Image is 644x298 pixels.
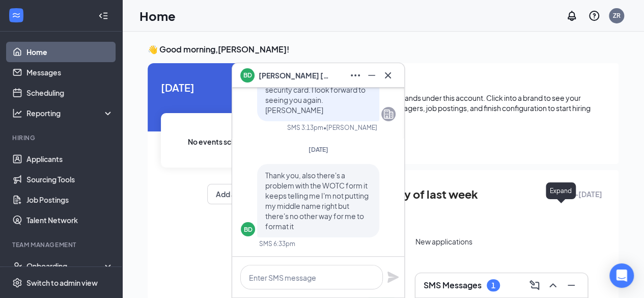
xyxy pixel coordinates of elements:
div: Onboarding [26,261,105,271]
svg: Cross [382,69,394,82]
span: No events scheduled for [DATE] . [188,136,295,147]
div: BD [244,225,253,234]
svg: Collapse [98,11,108,21]
svg: WorkstreamLogo [11,10,21,20]
button: Minimize [363,67,380,84]
div: New applications [415,236,472,247]
svg: Company [382,108,395,120]
svg: ComposeMessage [528,279,541,291]
button: Ellipses [347,67,363,84]
svg: Notifications [566,10,578,22]
div: SMS 3:13pm [287,123,323,132]
svg: QuestionInfo [588,10,600,22]
a: Job Postings [26,189,114,210]
div: Switch to admin view [26,278,98,288]
span: Thank you, also there's a problem with the WOTC form it keeps telling me I'm not putting my middl... [265,171,369,231]
svg: Analysis [12,108,22,118]
a: Sourcing Tools [26,169,114,189]
svg: Settings [12,278,22,288]
h3: 👋 Good morning, [PERSON_NAME] ! [148,44,619,55]
button: ComposeMessage [526,277,543,293]
h1: Brand [355,75,606,93]
button: ChevronUp [545,277,561,293]
div: Reporting [26,108,114,118]
div: Hiring [12,133,111,142]
div: SMS 6:33pm [259,239,295,248]
a: Talent Network [26,210,114,230]
a: Home [26,42,114,62]
button: Minimize [563,277,579,293]
span: • [PERSON_NAME] [323,123,377,132]
span: [DATE] [161,79,322,95]
svg: Ellipses [349,69,361,82]
h3: SMS Messages [424,280,482,291]
span: Summary of last week [359,185,478,203]
svg: Minimize [366,69,378,82]
span: [DATE] - [DATE] [550,188,602,200]
div: Here are the brands under this account. Click into a brand to see your locations, managers, job p... [355,93,606,123]
div: ZR [613,11,621,20]
div: Open Intercom Messenger [609,263,634,288]
button: Cross [380,67,396,84]
h1: Home [139,7,176,24]
a: Applicants [26,149,114,169]
span: [DATE] [309,146,328,153]
span: [PERSON_NAME] [DEMOGRAPHIC_DATA] [259,70,330,81]
svg: Minimize [565,279,577,291]
svg: Plane [387,271,399,283]
div: Team Management [12,240,111,249]
svg: ChevronUp [547,279,559,291]
a: Scheduling [26,83,114,103]
button: Add availability [207,184,275,204]
a: Messages [26,62,114,83]
div: 1 [491,281,495,290]
svg: UserCheck [12,261,22,271]
div: Expand [546,182,576,199]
